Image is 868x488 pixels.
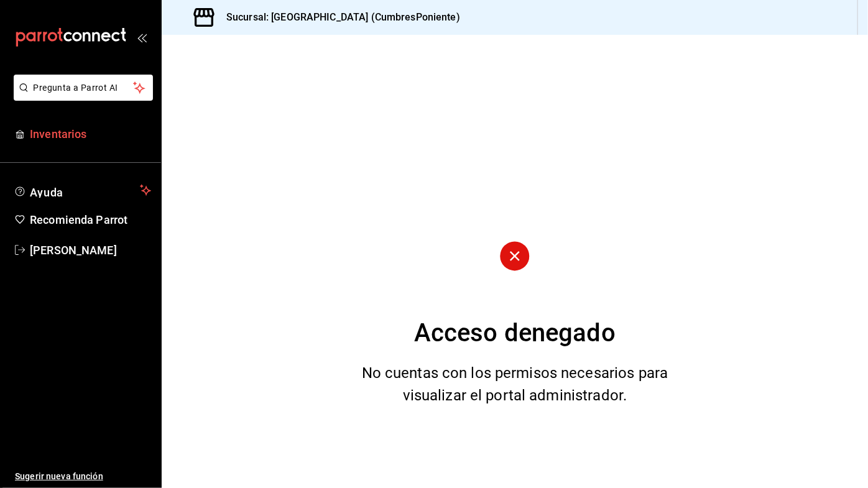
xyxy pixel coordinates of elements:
h3: Sucursal: [GEOGRAPHIC_DATA] (CumbresPoniente) [216,10,460,25]
div: No cuentas con los permisos necesarios para visualizar el portal administrador. [346,362,684,407]
span: Recomienda Parrot [30,211,151,228]
a: Pregunta a Parrot AI [9,90,153,103]
button: Pregunta a Parrot AI [14,75,153,101]
span: Sugerir nueva función [15,470,151,483]
span: [PERSON_NAME] [30,242,151,259]
span: Ayuda [30,183,135,198]
div: Acceso denegado [414,315,616,352]
span: Inventarios [30,126,151,142]
span: Pregunta a Parrot AI [34,81,134,94]
button: open_drawer_menu [137,32,147,42]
